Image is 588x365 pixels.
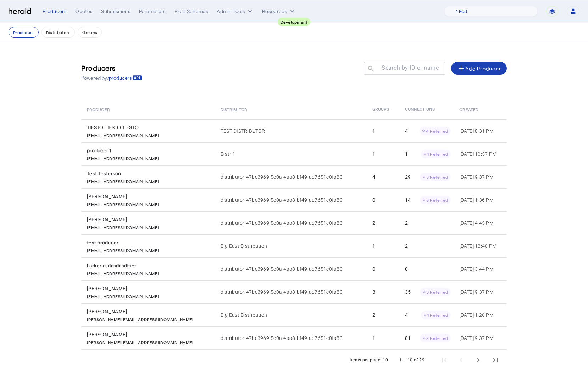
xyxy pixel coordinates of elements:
[454,211,507,234] td: [DATE] 4:45 PM
[405,127,451,135] div: 4
[405,266,451,273] div: 0
[405,196,451,204] div: 14
[405,243,451,250] div: 2
[367,257,399,280] td: 0
[9,27,39,38] button: Producers
[215,142,367,165] td: Distr 1
[174,8,209,15] div: Field Schemas
[262,8,296,15] button: Resources dropdown menu
[87,239,212,246] div: test producer
[81,74,142,81] p: Powered by
[107,74,142,81] a: /producers
[101,8,131,15] div: Submissions
[427,152,448,156] span: 1 Referred
[41,27,75,38] button: Distributors
[367,142,399,165] td: 1
[87,292,159,299] p: [EMAIL_ADDRESS][DOMAIN_NAME]
[87,331,212,338] div: [PERSON_NAME]
[426,290,448,295] span: 3 Referred
[81,63,142,73] h3: Producers
[454,303,507,326] td: [DATE] 1:20 PM
[81,99,215,119] th: Producer
[364,65,376,74] mat-icon: search
[215,234,367,257] td: Big East Distribution
[367,303,399,326] td: 2
[451,62,507,75] button: Add Producer
[87,308,212,315] div: [PERSON_NAME]
[87,269,159,276] p: [EMAIL_ADDRESS][DOMAIN_NAME]
[367,211,399,234] td: 2
[367,234,399,257] td: 1
[9,8,31,15] img: Herald Logo
[367,326,399,350] td: 1
[367,165,399,188] td: 4
[367,119,399,142] td: 1
[454,119,507,142] td: [DATE] 8:31 PM
[215,303,367,326] td: Big East Distribution
[426,175,448,179] span: 3 Referred
[87,200,159,207] p: [EMAIL_ADDRESS][DOMAIN_NAME]
[454,99,507,119] th: Created
[87,193,212,200] div: [PERSON_NAME]
[87,124,212,131] div: TIESTO TIESTO TIESTO
[87,147,212,154] div: producer 1
[383,357,388,364] div: 10
[427,313,448,318] span: 1 Referred
[87,246,159,253] p: [EMAIL_ADDRESS][DOMAIN_NAME]
[454,234,507,257] td: [DATE] 12:40 PM
[87,154,159,161] p: [EMAIL_ADDRESS][DOMAIN_NAME]
[215,280,367,303] td: distributor-47bc3969-5c0a-4aa8-bf49-ad7651e0fa83
[457,64,465,73] mat-icon: add
[278,18,311,26] div: Development
[399,357,425,364] div: 1 – 10 of 29
[454,280,507,303] td: [DATE] 9:37 PM
[426,336,448,341] span: 2 Referred
[457,64,501,73] div: Add Producer
[405,334,451,342] div: 81
[426,129,448,133] span: 4 Referred
[215,165,367,188] td: distributor-47bc3969-5c0a-4aa8-bf49-ad7651e0fa83
[215,119,367,142] td: TEST DISTRIBUTOR
[405,219,451,227] div: 2
[87,338,193,345] p: [PERSON_NAME][EMAIL_ADDRESS][DOMAIN_NAME]
[215,188,367,211] td: distributor-47bc3969-5c0a-4aa8-bf49-ad7651e0fa83
[405,150,451,158] div: 1
[454,257,507,280] td: [DATE] 3:44 PM
[382,64,439,71] mat-label: Search by ID or name
[454,188,507,211] td: [DATE] 1:36 PM
[399,99,454,119] th: Connections
[350,357,381,364] div: Items per page:
[405,173,451,181] div: 29
[215,257,367,280] td: distributor-47bc3969-5c0a-4aa8-bf49-ad7651e0fa83
[454,142,507,165] td: [DATE] 10:57 PM
[78,27,102,38] button: Groups
[454,165,507,188] td: [DATE] 9:37 PM
[217,8,254,15] button: internal dropdown menu
[87,285,212,292] div: [PERSON_NAME]
[215,211,367,234] td: distributor-47bc3969-5c0a-4aa8-bf49-ad7651e0fa83
[87,177,159,184] p: [EMAIL_ADDRESS][DOMAIN_NAME]
[87,131,159,138] p: [EMAIL_ADDRESS][DOMAIN_NAME]
[367,188,399,211] td: 0
[367,280,399,303] td: 3
[87,216,212,223] div: [PERSON_NAME]
[215,99,367,119] th: Distributor
[75,8,93,15] div: Quotes
[87,315,193,322] p: [PERSON_NAME][EMAIL_ADDRESS][DOMAIN_NAME]
[405,288,451,296] div: 35
[43,8,67,15] div: Producers
[215,326,367,350] td: distributor-47bc3969-5c0a-4aa8-bf49-ad7651e0fa83
[87,262,212,269] div: Larker asdasdasdfsdf
[367,99,399,119] th: Groups
[426,198,448,203] span: 8 Referred
[454,326,507,350] td: [DATE] 9:37 PM
[87,223,159,230] p: [EMAIL_ADDRESS][DOMAIN_NAME]
[139,8,166,15] div: Parameters
[87,170,212,177] div: Test Testerson
[405,311,451,319] div: 4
